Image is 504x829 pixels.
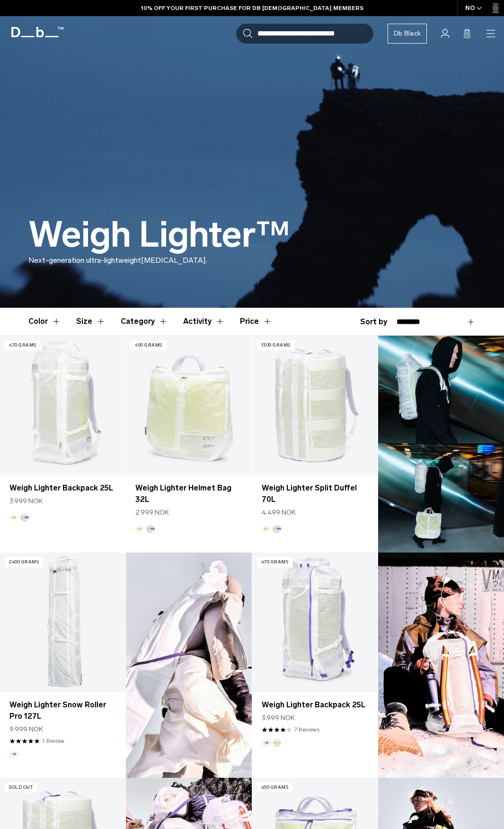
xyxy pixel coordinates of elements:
[135,525,144,533] button: Diffusion
[135,508,169,517] span: 2.999 NOK
[240,308,272,335] button: Toggle Price
[294,725,319,734] a: 7 reviews
[378,553,504,778] img: Content block image
[76,308,106,335] button: Toggle Filter
[121,308,168,335] button: Toggle Filter
[257,783,293,793] p: 450 grams
[5,340,41,350] p: 470 grams
[20,513,29,522] button: Aurora
[257,340,295,350] p: 1300 grams
[262,525,270,533] button: Diffusion
[28,215,290,255] h1: Weigh Lighter™
[9,513,18,522] button: Diffusion
[9,750,18,758] button: Aurora
[252,336,378,475] a: Weigh Lighter Split Duffel 70L
[9,699,116,722] a: Weigh Lighter Snow Roller Pro 127L
[257,557,293,567] p: 470 grams
[5,557,43,567] p: 2400 grams
[146,525,155,533] button: Aurora
[9,724,43,734] span: 9.999 NOK
[42,737,64,745] a: 1 reviews
[262,699,368,711] a: Weigh Lighter Backpack 25L
[262,739,270,747] button: Aurora
[141,256,207,265] span: [MEDICAL_DATA].
[28,256,141,265] span: Next-generation ultra-lightweight
[126,553,252,778] img: Content block image
[141,4,363,12] a: 10% OFF YOUR FIRST PURCHASE FOR DB [DEMOGRAPHIC_DATA] MEMBERS
[28,308,61,335] button: Toggle Filter
[9,496,43,506] span: 3.999 NOK
[9,482,116,494] a: Weigh Lighter Backpack 25L
[131,340,167,350] p: 450 grams
[273,739,281,747] button: Diffusion
[262,482,368,505] a: Weigh Lighter Split Duffel 70L
[273,525,281,533] button: Aurora
[135,482,242,505] a: Weigh Lighter Helmet Bag 32L
[262,508,296,517] span: 4.499 NOK
[5,783,37,793] p: Sold Out
[252,553,378,692] a: Weigh Lighter Backpack 25L
[262,713,295,723] span: 3.999 NOK
[388,24,427,44] a: Db Black
[126,336,251,475] a: Weigh Lighter Helmet Bag 32L
[378,336,504,553] img: Content block image
[183,308,225,335] button: Toggle Filter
